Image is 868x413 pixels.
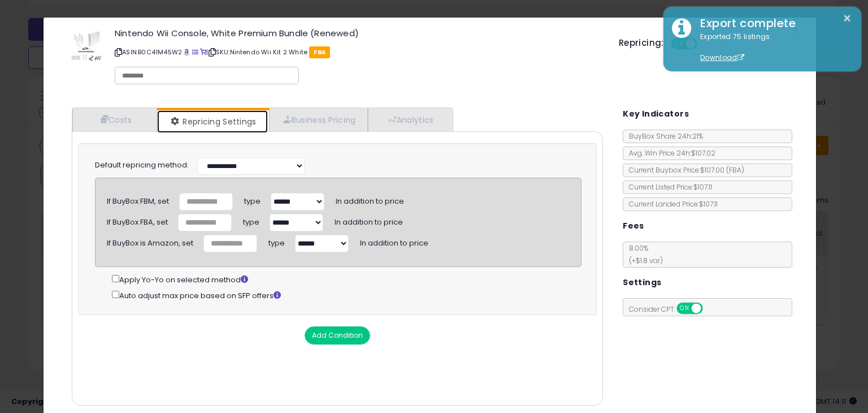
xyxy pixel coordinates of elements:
div: Auto adjust max price based on SFP offers [112,289,581,302]
h5: Repricing: [619,38,664,48]
p: ASIN: B0C41M45W2 | SKU: Nintendo Wii Kit 2 White [115,43,602,61]
h3: Nintendo Wii Console, White Premium Bundle (Renewed) [115,29,602,37]
div: If BuyBox FBA, set [107,213,168,228]
span: $107.00 [700,165,744,175]
span: Current Listed Price: $107.11 [623,182,712,192]
span: (+$1.8 var) [623,256,663,265]
div: If BuyBox FBM, set [107,192,169,207]
span: type [268,234,285,248]
a: Costs [72,108,157,131]
span: 8.00 % [623,243,663,265]
a: Your listing only [200,48,206,57]
span: OFF [701,304,719,313]
span: Consider CPT: [623,304,718,314]
span: type [243,213,259,227]
span: Current Landed Price: $107.11 [623,199,718,209]
button: Add Condition [305,326,370,345]
div: Export complete [692,15,853,32]
span: FBA [309,46,330,58]
div: Apply Yo-Yo on selected method [112,273,581,286]
a: BuyBox page [184,48,190,57]
span: Avg. Win Price 24h: $107.02 [623,148,715,158]
div: Exported 75 listings. [692,32,853,63]
span: In addition to price [336,192,404,206]
label: Default repricing method: [95,160,189,171]
span: BuyBox Share 24h: 21% [623,131,703,141]
a: Business Pricing [269,108,368,131]
span: In addition to price [335,213,403,227]
img: 31jvDMyWSHL._SL60_.jpg [69,29,103,63]
a: Analytics [368,108,452,131]
div: If BuyBox is Amazon, set [107,234,193,249]
span: Current Buybox Price: [623,165,744,175]
h5: Settings [623,276,661,290]
a: Repricing Settings [157,110,268,133]
h5: Key Indicators [623,107,689,121]
button: × [843,11,852,25]
span: ON [678,304,692,313]
a: All offer listings [192,48,198,57]
h5: Fees [623,219,644,233]
span: In addition to price [360,234,428,248]
span: type [244,192,261,206]
span: ( FBA ) [726,165,744,175]
a: Download [700,53,744,62]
